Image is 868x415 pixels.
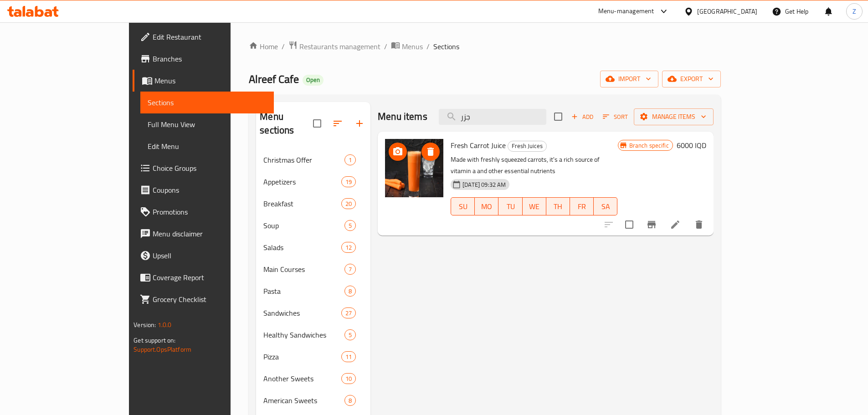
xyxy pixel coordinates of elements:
span: 8 [345,287,355,296]
a: Upsell [133,245,274,266]
span: MO [478,200,495,213]
button: TH [546,197,570,215]
button: Sort [601,110,630,124]
button: Add section [349,113,370,134]
span: SA [597,200,614,213]
span: WE [526,200,543,213]
div: Pasta8 [256,280,370,302]
a: Menu disclaimer [133,223,274,245]
span: Sandwiches [263,307,341,318]
span: 1.0.0 [158,319,172,331]
span: Christmas Offer [263,154,344,165]
span: 10 [342,374,355,383]
span: 11 [342,353,355,361]
span: Sort items [597,110,634,124]
a: Coupons [133,179,274,201]
a: Restaurants management [288,41,380,52]
div: Healthy Sandwiches5 [256,324,370,346]
span: Salads [263,242,341,253]
div: Breakfast20 [256,193,370,215]
span: Open [303,76,324,84]
span: Branch specific [626,141,673,150]
span: Edit Restaurant [153,31,267,42]
span: Healthy Sandwiches [263,329,344,340]
a: Menus [391,41,423,52]
span: 12 [342,243,355,252]
div: Appetizers19 [256,171,370,193]
button: export [662,71,721,87]
button: import [600,71,658,87]
span: 5 [345,331,355,339]
span: Edit Menu [148,141,267,152]
span: Manage items [641,111,706,123]
span: Version: [134,319,156,331]
span: Menu disclaimer [153,228,267,239]
div: items [344,264,356,275]
div: American Sweets8 [256,389,370,411]
a: Support.OpsPlatform [134,343,191,355]
span: 7 [345,265,355,274]
span: Appetizers [263,176,341,187]
div: Salads12 [256,236,370,258]
span: Coupons [153,184,267,195]
div: items [341,307,356,318]
span: 27 [342,309,355,318]
span: import [607,73,651,85]
nav: breadcrumb [249,41,720,52]
span: Upsell [153,250,267,261]
span: 19 [342,178,355,186]
span: export [669,73,714,85]
span: Main Courses [263,264,344,275]
h2: Menu sections [260,110,313,137]
span: Add item [568,110,597,124]
p: Made with freshly squeezed carrots, it's a rich source of vitamin a and other essential nutrients [451,154,617,177]
button: SU [451,197,475,215]
button: delete [688,214,710,236]
div: items [344,329,356,340]
button: TU [498,197,522,215]
span: TU [502,200,519,213]
span: 8 [345,396,355,405]
button: Branch-specific-item [641,214,663,236]
span: Select section [549,107,568,126]
span: Full Menu View [148,119,267,130]
button: SA [594,197,617,215]
span: Z [853,6,856,16]
span: Choice Groups [153,163,267,174]
span: Select to update [620,215,639,234]
span: Add [570,112,595,122]
img: Fresh Carrot Juice [385,139,443,197]
li: / [384,41,387,52]
span: FR [574,200,590,213]
li: / [426,41,430,52]
span: [DATE] 09:32 AM [459,180,509,189]
div: Another Sweets10 [256,368,370,389]
span: Restaurants management [299,41,380,52]
span: Pizza [263,351,341,362]
span: Sort [603,112,628,122]
span: Grocery Checklist [153,294,267,305]
span: Pasta [263,286,344,297]
a: Edit Menu [140,135,274,157]
span: American Sweets [263,395,344,406]
span: Another Sweets [263,373,341,384]
div: Menu-management [598,6,654,17]
li: / [282,41,285,52]
span: SU [455,200,471,213]
span: Select all sections [308,114,327,133]
span: Promotions [153,206,267,217]
button: Add [568,110,597,124]
button: upload picture [389,143,407,161]
div: items [344,154,356,165]
div: Christmas Offer1 [256,149,370,171]
a: Coverage Report [133,266,274,288]
div: items [344,286,356,297]
div: items [344,395,356,406]
a: Menus [133,70,274,92]
a: Grocery Checklist [133,288,274,310]
h6: 6000 IQD [677,139,706,152]
button: delete image [421,143,440,161]
div: [GEOGRAPHIC_DATA] [697,6,757,16]
a: Edit menu item [670,219,681,230]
